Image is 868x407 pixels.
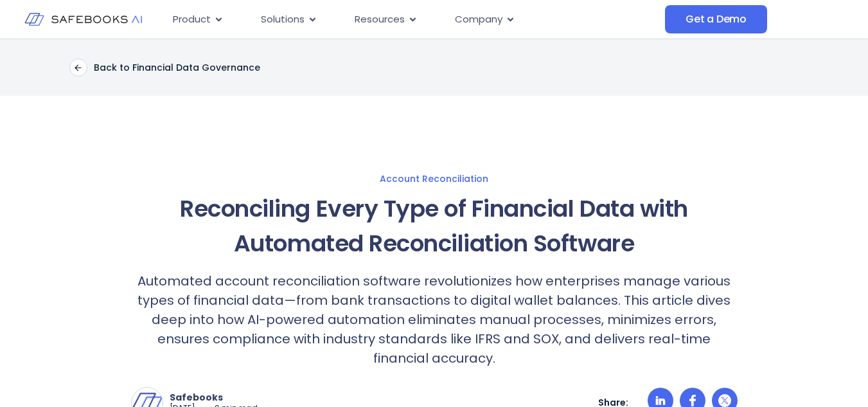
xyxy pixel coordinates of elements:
[163,7,665,32] nav: Menu
[69,59,260,77] a: Back to Financial Data Governance
[163,7,665,32] div: Menu Toggle
[665,5,767,33] a: Get a Demo
[131,271,738,368] p: Automated account reconciliation software revolutionizes how enterprises manage various types of ...
[261,12,305,27] span: Solutions
[355,12,405,27] span: Resources
[13,173,855,185] a: Account Reconciliation
[173,12,211,27] span: Product
[94,62,260,73] p: Back to Financial Data Governance
[455,12,502,27] span: Company
[686,13,747,26] span: Get a Demo
[170,392,258,403] p: Safebooks
[131,192,738,261] h1: Reconciling Every Type of Financial Data with Automated Reconciliation Software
